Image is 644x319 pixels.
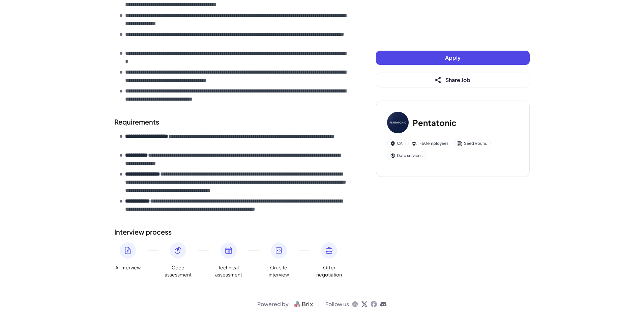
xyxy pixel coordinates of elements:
[413,116,457,129] h3: Pentatonic
[215,264,242,278] span: Technical assessment
[376,51,530,65] button: Apply
[165,264,192,278] span: Code assessment
[454,139,491,148] div: Seed Round
[445,54,461,61] span: Apply
[387,112,409,133] img: Pe
[291,300,316,308] img: logo
[376,73,530,87] button: Share Job
[265,264,292,278] span: On-site interview
[325,300,349,308] span: Follow us
[408,139,451,148] div: 1-50 employees
[114,227,349,237] h2: Interview process
[115,264,141,271] span: AI interview
[387,151,426,160] div: Data services
[316,264,343,278] span: Offer negotiation
[257,300,289,308] span: Powered by
[445,76,470,83] span: Share Job
[387,139,406,148] div: CA
[114,117,349,127] h2: Requirements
